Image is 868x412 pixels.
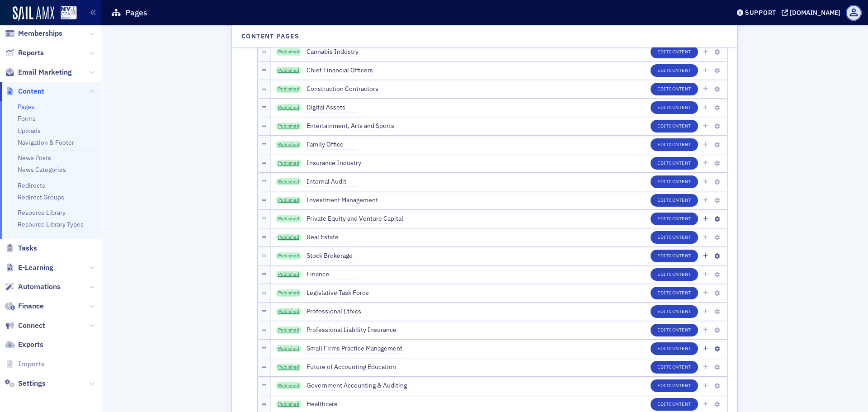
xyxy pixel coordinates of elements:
button: EditContent [651,194,698,207]
span: Future of Accounting Education [307,362,396,372]
span: Professional Ethics [307,307,361,317]
span: Content [669,401,691,407]
a: Memberships [5,28,62,38]
a: Tasks [5,243,37,253]
a: Uploads [18,127,41,135]
span: Stock Brokerage [307,251,357,261]
span: Content [669,289,691,296]
span: Family Office [307,140,357,150]
button: EditContent [651,120,698,133]
button: [DOMAIN_NAME] [782,9,844,16]
a: Published [276,123,302,130]
span: Insurance Industry [307,158,361,168]
a: Exports [5,340,43,350]
span: Finance [18,301,44,311]
span: Reports [18,48,44,58]
a: Published [276,382,302,389]
button: EditContent [651,361,698,374]
span: Investment Management [307,195,378,205]
a: Published [276,234,302,241]
a: Published [276,67,302,74]
div: Support [745,9,776,17]
button: EditContent [651,213,698,225]
span: Content [669,215,691,222]
span: Real Estate [307,232,357,242]
a: Published [276,197,302,204]
a: Published [276,345,302,352]
span: Legislative Task Force [307,288,369,298]
img: SailAMX [61,6,77,20]
button: EditContent [651,64,698,77]
span: Digital Assets [307,103,357,113]
span: Content [669,345,691,351]
span: Memberships [18,28,62,38]
span: Content [669,123,691,129]
button: EditContent [651,324,698,336]
a: Connect [5,321,45,331]
span: Small Firms Practice Management [307,344,402,354]
button: EditContent [651,157,698,170]
span: Profile [846,5,862,21]
span: Content [669,364,691,370]
span: Settings [18,379,46,388]
a: Navigation & Footer [18,138,74,147]
img: SailAMX [13,6,54,21]
span: Content [669,67,691,73]
span: Content [669,104,691,110]
span: Content [669,141,691,147]
a: Published [276,48,302,56]
button: EditContent [651,175,698,188]
a: Resource Library [18,208,66,217]
span: Finance [307,270,357,279]
button: EditContent [651,342,698,355]
span: Healthcare [307,399,357,409]
h1: Pages [125,7,147,18]
span: Content [669,252,691,259]
a: Published [276,141,302,148]
span: Automations [18,282,61,292]
a: Pages [18,103,34,111]
a: Published [276,252,302,260]
a: Published [276,271,302,278]
a: Redirects [18,181,45,189]
span: Content [669,382,691,388]
button: EditContent [651,101,698,114]
button: EditContent [651,46,698,58]
button: EditContent [651,250,698,262]
span: Content [669,85,691,92]
button: EditContent [651,138,698,151]
span: Exports [18,340,43,350]
span: Imports [18,359,45,369]
a: News Posts [18,154,51,162]
a: Published [276,289,302,297]
span: Internal Audit [307,177,357,187]
a: Published [276,160,302,167]
a: Published [276,215,302,223]
div: [DOMAIN_NAME] [790,9,840,17]
span: Chief Financial Officers [307,66,373,76]
span: Entertainment, Arts and Sports [307,121,394,131]
a: Published [276,178,302,185]
a: Redirect Groups [18,193,64,201]
button: EditContent [651,305,698,318]
span: Connect [18,321,45,331]
button: EditContent [651,231,698,244]
a: News Categories [18,166,66,174]
span: Content [669,197,691,203]
span: Content [669,160,691,166]
span: Construction Contractors [307,84,378,94]
span: Tasks [18,243,37,253]
a: Published [276,104,302,111]
button: EditContent [651,398,698,411]
a: Email Marketing [5,67,72,77]
a: Published [276,327,302,334]
span: Private Equity and Venture Capital [307,214,403,224]
span: E-Learning [18,263,53,273]
a: Published [276,85,302,93]
span: Cannabis Industry [307,47,359,57]
span: Content [669,48,691,55]
a: Finance [5,301,44,311]
a: Published [276,401,302,408]
span: Professional Liability Insurance [307,325,396,335]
